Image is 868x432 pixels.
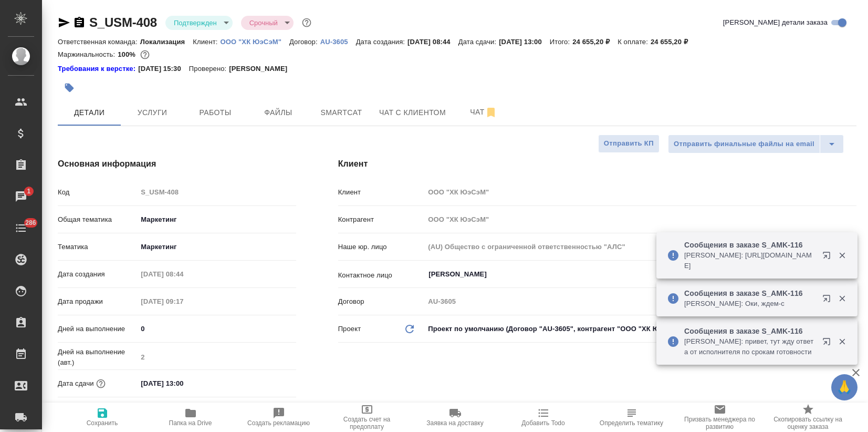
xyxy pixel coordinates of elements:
[572,38,618,46] p: 24 655,20 ₽
[3,215,39,241] a: 286
[289,38,320,46] p: Договор:
[138,64,189,74] p: [DATE] 15:30
[189,64,229,74] p: Проверено:
[58,324,137,334] p: Дней на выполнение
[137,376,229,391] input: ✎ Введи что-нибудь
[253,106,304,119] span: Файлы
[58,403,147,432] button: Сохранить
[684,336,815,357] p: [PERSON_NAME]: привет, тут жду ответа от исполнителя по срокам готовности
[338,158,856,170] h4: Клиент
[94,377,108,390] button: Если добавить услуги и заполнить их объемом, то дата рассчитается автоматически
[426,419,483,427] span: Заявка на доставку
[338,214,425,225] p: Контрагент
[300,16,313,29] button: Доп статусы указывают на важность/срочность заказа
[424,294,856,309] input: Пустое поле
[3,183,39,210] a: 1
[171,18,220,27] button: Подтвержден
[323,403,411,432] button: Создать счет на предоплату
[320,37,356,46] a: AU-3605
[356,38,407,46] p: Дата создания:
[58,378,94,389] p: Дата сдачи
[118,50,138,58] p: 100%
[316,106,367,119] span: Smartcat
[600,419,663,427] span: Определить тематику
[651,38,696,46] p: 24 655,20 ₽
[521,419,564,427] span: Добавить Todo
[588,403,676,432] button: Определить тематику
[499,403,588,432] button: Добавить Todo
[816,288,841,313] button: Открыть в новой вкладке
[674,138,814,150] span: Отправить финальные файлы на email
[20,186,37,197] span: 1
[58,242,137,252] p: Тематика
[58,296,137,307] p: Дата продажи
[137,266,229,282] input: Пустое поле
[235,403,323,432] button: Создать рекламацию
[320,38,356,46] p: AU-3605
[137,294,229,309] input: Пустое поле
[58,50,118,58] p: Маржинальность:
[137,349,296,365] input: Пустое поле
[58,158,296,170] h4: Основная информация
[193,38,220,46] p: Клиент:
[58,64,138,74] a: Требования к верстке:
[411,403,499,432] button: Заявка на доставку
[618,38,651,46] p: К оплате:
[668,135,820,153] button: Отправить финальные файлы на email
[831,251,853,260] button: Закрыть
[550,38,572,46] p: Итого:
[87,419,118,427] span: Сохранить
[247,419,310,427] span: Создать рекламацию
[58,16,70,29] button: Скопировать ссылку для ЯМессенджера
[229,64,295,74] p: [PERSON_NAME]
[127,106,177,119] span: Услуги
[424,212,856,227] input: Пустое поле
[723,17,828,28] span: [PERSON_NAME] детали заказа
[379,106,446,119] span: Чат с клиентом
[169,419,212,427] span: Папка на Drive
[684,288,815,299] p: Сообщения в заказе S_AMK-116
[138,48,152,61] button: 0.00 RUB;
[19,218,43,228] span: 286
[338,324,361,334] p: Проект
[221,38,289,46] p: ООО "ХК ЮэСэМ"
[73,16,86,29] button: Скопировать ссылку
[64,106,114,119] span: Детали
[58,347,137,368] p: Дней на выполнение (авт.)
[499,38,550,46] p: [DATE] 13:00
[246,18,281,27] button: Срочный
[338,242,425,252] p: Наше юр. лицо
[58,38,140,46] p: Ответственная команда:
[816,245,841,270] button: Открыть в новой вкладке
[58,269,137,280] p: Дата создания
[424,320,856,338] div: Проект по умолчанию (Договор "AU-3605", контрагент "ООО "ХК ЮэСэМ"")
[604,138,654,150] span: Отправить КП
[241,16,294,30] div: Подтвержден
[140,38,193,46] p: Локализация
[89,15,157,29] a: S_USM-408
[221,37,289,46] a: ООО "ХК ЮэСэМ"
[598,135,660,153] button: Отправить КП
[684,326,815,336] p: Сообщения в заказе S_AMK-116
[458,38,499,46] p: Дата сдачи:
[668,135,844,153] div: split button
[684,240,815,250] p: Сообщения в заказе S_AMK-116
[58,214,137,225] p: Общая тематика
[684,299,815,309] p: [PERSON_NAME]: Оки, ждем-с
[424,239,856,254] input: Пустое поле
[137,184,296,200] input: Пустое поле
[684,250,815,271] p: [PERSON_NAME]: [URL][DOMAIN_NAME]
[329,416,405,430] span: Создать счет на предоплату
[407,38,458,46] p: [DATE] 08:44
[190,106,240,119] span: Работы
[137,211,296,229] div: Маркетинг
[831,294,853,303] button: Закрыть
[458,106,509,119] span: Чат
[816,331,841,356] button: Открыть в новой вкладке
[137,321,296,336] input: ✎ Введи что-нибудь
[58,76,81,99] button: Добавить тэг
[831,337,853,346] button: Закрыть
[485,106,497,119] svg: Отписаться
[338,270,425,281] p: Контактное лицо
[58,187,137,198] p: Код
